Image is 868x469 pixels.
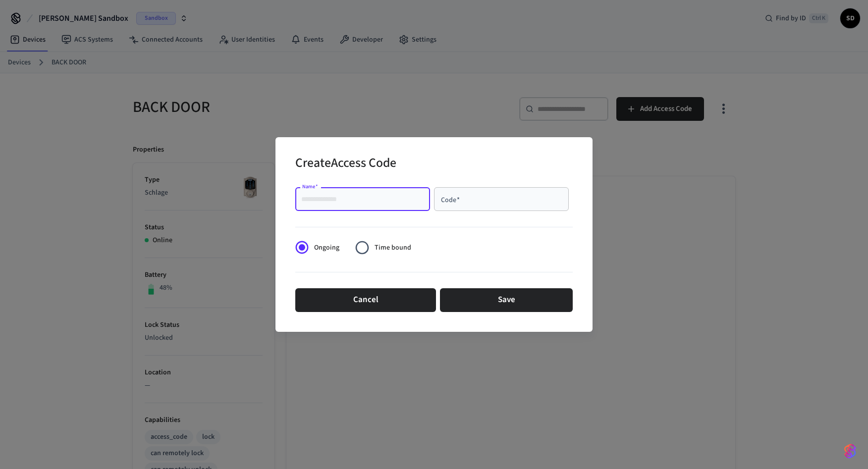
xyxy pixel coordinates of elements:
span: Time bound [375,243,411,253]
h2: Create Access Code [295,149,396,179]
button: Save [440,288,573,312]
img: SeamLogoGradient.69752ec5.svg [844,443,856,459]
button: Cancel [295,288,436,312]
label: Name [302,183,318,190]
span: Ongoing [314,243,339,253]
